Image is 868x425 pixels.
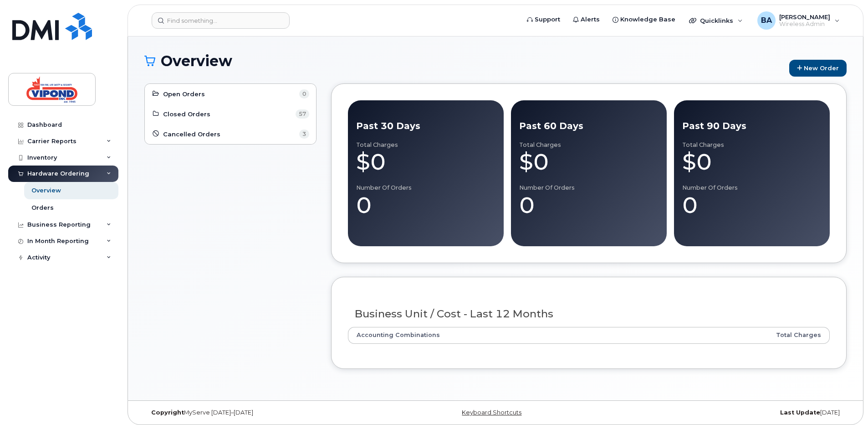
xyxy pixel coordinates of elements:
[356,184,495,192] div: Number of Orders
[163,110,210,119] span: Closed Orders
[356,141,495,149] div: Total Charges
[682,141,822,149] div: Total Charges
[355,308,823,320] h3: Business Unit / Cost - Last 12 Months
[519,119,659,133] div: Past 60 Days
[163,130,220,139] span: Cancelled Orders
[789,60,847,77] a: New Order
[356,148,495,176] div: $0
[682,192,822,219] div: 0
[356,192,495,219] div: 0
[682,119,822,133] div: Past 90 Days
[163,90,205,98] span: Open Orders
[144,409,378,416] div: MyServe [DATE]–[DATE]
[152,129,309,140] a: Cancelled Orders 3
[519,141,659,149] div: Total Charges
[299,130,309,139] span: 3
[462,409,521,416] a: Keyboard Shortcuts
[613,409,847,416] div: [DATE]
[519,148,659,176] div: $0
[296,109,309,119] span: 57
[780,409,820,416] strong: Last Update
[682,184,822,192] div: Number of Orders
[299,89,309,98] span: 0
[152,88,309,99] a: Open Orders 0
[519,184,659,192] div: Number of Orders
[519,192,659,219] div: 0
[682,148,822,176] div: $0
[152,109,309,119] a: Closed Orders 57
[151,409,184,416] strong: Copyright
[646,327,830,343] th: Total Charges
[356,119,495,133] div: Past 30 Days
[348,327,646,343] th: Accounting Combinations
[144,53,785,69] h1: Overview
